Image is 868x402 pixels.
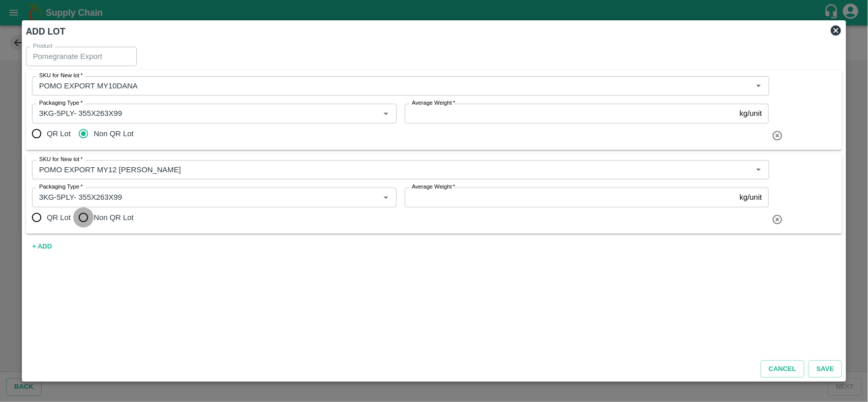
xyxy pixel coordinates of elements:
[39,156,83,164] label: SKU for New lot
[94,212,133,223] span: Non QR Lot
[752,79,765,92] button: Open
[752,163,765,176] button: Open
[809,360,842,378] button: Save
[412,99,455,107] label: Average Weight
[47,212,71,223] span: QR Lot
[33,42,52,50] label: Product
[740,192,762,203] p: kg/unit
[39,99,83,107] label: Packaging Type
[39,72,83,80] label: SKU for New lot
[379,191,393,204] button: Open
[47,128,71,139] span: QR Lot
[761,360,804,378] button: Cancel
[740,108,762,119] p: kg/unit
[26,238,58,256] button: + ADD
[94,128,133,139] span: Non QR Lot
[32,207,142,228] div: temp_output_lots.1.lot_type
[379,107,393,120] button: Open
[39,183,83,191] label: Packaging Type
[412,183,455,191] label: Average Weight
[26,26,66,37] b: ADD LOT
[32,123,142,144] div: temp_output_lots.0.lot_type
